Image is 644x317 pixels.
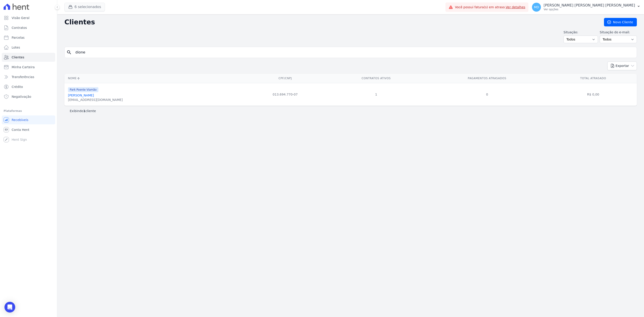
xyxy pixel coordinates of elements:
[2,125,55,134] a: Conta Hent
[506,5,525,9] a: Ver detalhes
[544,8,635,11] p: Ver opções
[243,74,328,83] th: CPF/CNPJ
[328,83,425,106] td: 1
[12,55,24,60] span: Clientes
[73,48,635,57] input: Buscar por nome, CPF ou e-mail
[549,74,637,83] th: Total Atrasado
[528,1,644,13] button: MD [PERSON_NAME] [PERSON_NAME] [PERSON_NAME] Ver opções
[2,82,55,91] a: Crédito
[607,62,637,70] button: Exportar
[2,92,55,101] a: Negativação
[64,18,597,26] h2: Clientes
[2,13,55,22] a: Visão Geral
[2,23,55,32] a: Contratos
[12,118,28,122] span: Recebíveis
[2,63,55,72] a: Minha Carteira
[455,5,525,10] span: Você possui fatura(s) em atraso.
[12,94,31,99] span: Negativação
[12,85,23,89] span: Crédito
[12,35,25,40] span: Parcelas
[12,65,35,69] span: Minha Carteira
[425,74,549,83] th: Pagamentos Atrasados
[68,87,98,92] span: Park Poente Viamão
[2,33,55,42] a: Parcelas
[4,302,15,313] div: Open Intercom Messenger
[2,72,55,81] a: Transferências
[68,98,123,102] div: [EMAIL_ADDRESS][DOMAIN_NAME]
[68,94,94,97] a: [PERSON_NAME]
[66,50,72,55] i: search
[2,115,55,124] a: Recebíveis
[243,83,328,106] td: 013.694.770-07
[2,43,55,52] a: Lotes
[12,26,27,30] span: Contratos
[4,108,53,114] div: Plataformas
[544,3,635,8] p: [PERSON_NAME] [PERSON_NAME] [PERSON_NAME]
[83,109,85,113] b: 1
[64,74,243,83] th: Nome
[549,83,637,106] td: R$ 0,00
[425,83,549,106] td: 0
[12,16,30,20] span: Visão Geral
[563,30,598,35] label: Situação:
[64,3,105,11] button: 6 selecionados
[328,74,425,83] th: Contratos Ativos
[2,53,55,62] a: Clientes
[12,75,34,79] span: Transferências
[70,109,96,113] p: Exibindo cliente
[604,18,637,26] a: Novo Cliente
[534,6,539,9] span: MD
[12,45,20,50] span: Lotes
[600,30,637,35] label: Situação do e-mail:
[12,128,29,132] span: Conta Hent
